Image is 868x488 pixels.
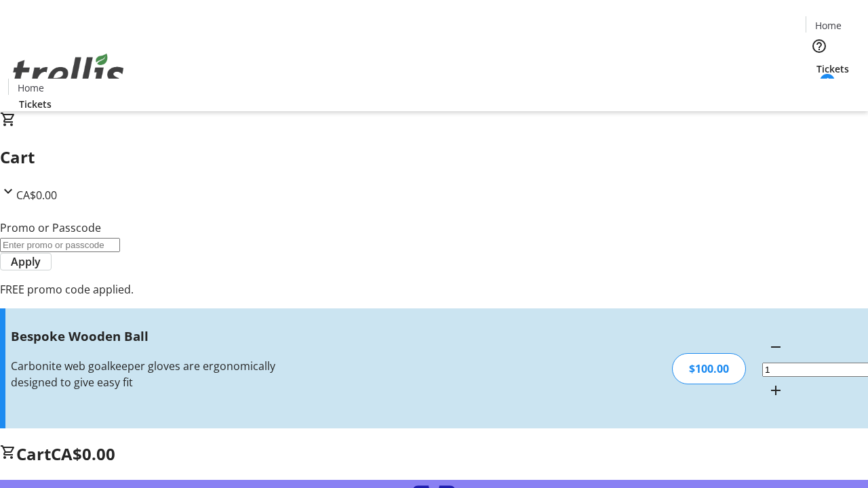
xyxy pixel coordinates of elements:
[806,33,833,60] button: Help
[806,76,833,103] button: Cart
[806,62,860,76] a: Tickets
[762,333,789,361] button: Decrement by one
[816,62,849,76] span: Tickets
[11,253,41,270] span: Apply
[16,188,57,203] span: CA$0.00
[806,18,850,33] a: Home
[762,377,789,404] button: Increment by one
[11,358,307,390] div: Carbonite web goalkeeper gloves are ergonomically designed to give easy fit
[8,97,62,111] a: Tickets
[51,443,115,465] span: CA$0.00
[18,81,44,95] span: Home
[9,81,52,95] a: Home
[11,327,307,346] h3: Bespoke Wooden Ball
[672,353,746,384] div: $100.00
[19,97,52,111] span: Tickets
[8,39,129,106] img: Orient E2E Organization mUckuOnPXX's Logo
[815,18,842,33] span: Home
